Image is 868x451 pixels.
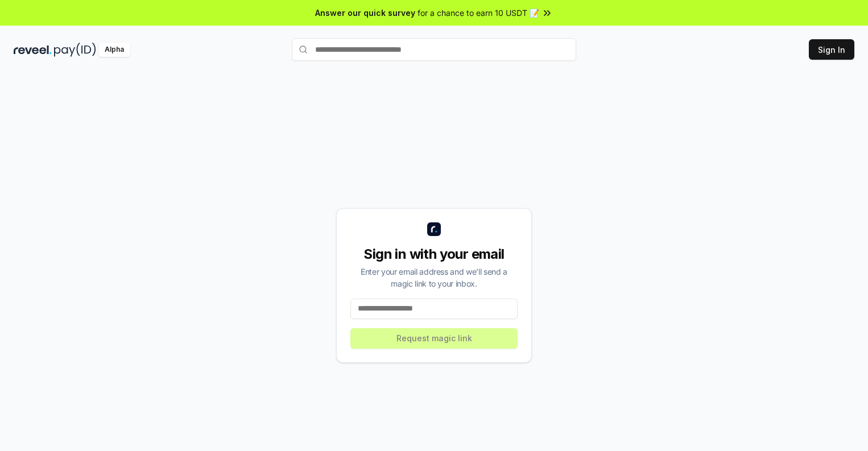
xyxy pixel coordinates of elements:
[54,43,96,57] img: pay_id
[350,245,518,263] div: Sign in with your email
[98,43,130,57] div: Alpha
[350,266,518,289] div: Enter your email address and we’ll send a magic link to your inbox.
[427,222,441,236] img: logo_small
[418,7,539,19] span: for a chance to earn 10 USDT 📝
[315,7,415,19] span: Answer our quick survey
[14,43,52,57] img: reveel_dark
[809,39,854,60] button: Sign In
